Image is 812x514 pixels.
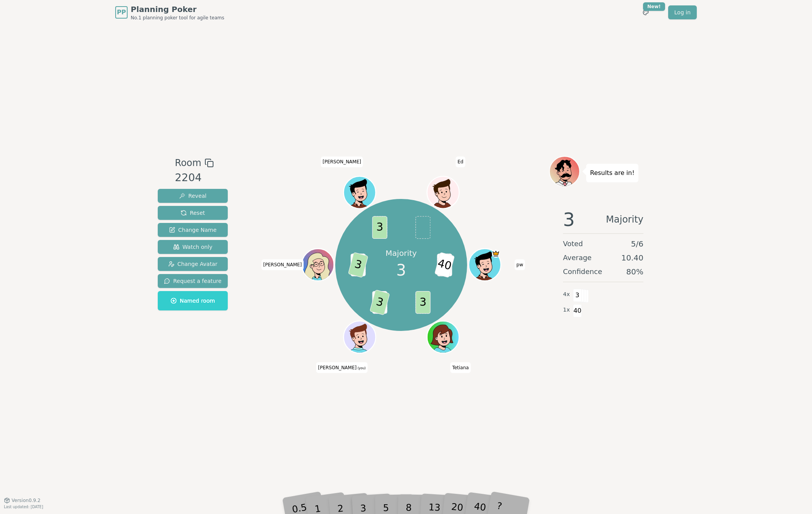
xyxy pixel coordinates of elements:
[158,274,228,288] button: Request a feature
[563,238,583,249] span: Voted
[169,226,217,234] span: Change Name
[348,252,368,278] span: 3
[639,5,653,19] button: New!
[415,291,430,314] span: 3
[181,209,205,217] span: Reset
[386,248,417,259] p: Majority
[492,250,500,258] span: pw is the host
[117,8,126,17] span: PP
[668,5,697,19] a: Log in
[173,243,213,251] span: Watch only
[261,259,304,270] span: Click to change your name
[621,252,643,263] span: 10.40
[131,4,224,15] span: Planning Poker
[131,15,224,21] span: No.1 planning poker tool for agile teams
[450,362,471,373] span: Click to change your name
[171,297,215,305] span: Named room
[158,291,228,310] button: Named room
[164,277,222,285] span: Request a feature
[626,266,643,277] span: 80 %
[158,223,228,237] button: Change Name
[168,260,218,268] span: Change Avatar
[396,259,406,282] span: 3
[563,252,592,263] span: Average
[563,266,602,277] span: Confidence
[606,210,643,229] span: Majority
[563,306,570,314] span: 1 x
[321,157,363,168] span: Click to change your name
[179,192,206,200] span: Reveal
[4,497,41,504] button: Version0.9.2
[175,156,201,170] span: Room
[158,189,228,203] button: Reveal
[434,252,455,278] span: 40
[316,362,368,373] span: Click to change your name
[590,168,635,178] p: Results are in!
[12,497,41,504] span: Version 0.9.2
[631,238,643,249] span: 5 / 6
[573,304,582,317] span: 40
[175,170,213,186] div: 2204
[455,157,465,168] span: Click to change your name
[563,290,570,299] span: 4 x
[563,210,575,229] span: 3
[372,216,387,239] span: 3
[115,4,224,21] a: PPPlanning PokerNo.1 planning poker tool for agile teams
[158,206,228,220] button: Reset
[4,505,43,509] span: Last updated: [DATE]
[573,289,582,302] span: 3
[369,290,390,315] span: 3
[158,257,228,271] button: Change Avatar
[345,322,375,352] button: Click to change your avatar
[158,240,228,254] button: Watch only
[515,259,525,270] span: Click to change your name
[643,2,665,11] div: New!
[357,367,366,370] span: (you)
